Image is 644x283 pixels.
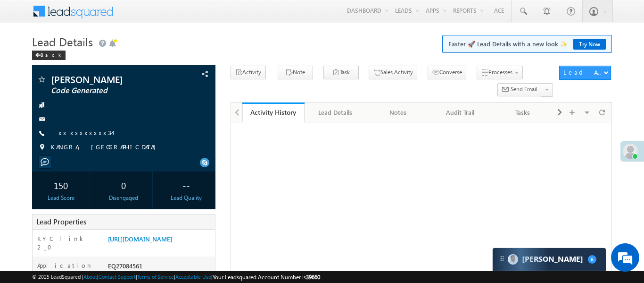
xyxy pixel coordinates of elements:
[51,86,164,95] span: Code Generated
[492,248,606,271] div: carter-dragCarter[PERSON_NAME]6
[428,66,466,79] button: Converse
[137,274,174,280] a: Terms of Service
[231,66,266,79] button: Activity
[32,50,70,58] a: Back
[97,176,150,194] div: 0
[32,273,320,282] span: © 2025 LeadSquared | | | | |
[32,34,93,49] span: Lead Details
[498,255,506,262] img: carter-drag
[511,85,537,94] span: Send Email
[367,103,429,122] a: Notes
[305,103,367,122] a: Lead Details
[312,107,358,118] div: Lead Details
[278,66,313,79] button: Note
[37,261,99,278] label: Application Number
[375,107,421,118] div: Notes
[437,107,483,118] div: Audit Trail
[108,235,172,243] a: [URL][DOMAIN_NAME]
[51,143,160,152] span: KANGRA, [GEOGRAPHIC_DATA]
[51,75,164,84] span: [PERSON_NAME]
[448,39,606,49] span: Faster 🚀 Lead Details with a new look ✨
[499,107,545,118] div: Tasks
[573,39,606,50] a: Try Now
[563,68,603,77] div: Lead Actions
[508,254,518,265] img: Carter
[97,194,150,202] div: Disengaged
[175,274,211,280] a: Acceptable Use
[106,261,215,274] div: EQ27084561
[242,103,305,122] a: Activity History
[306,274,320,281] span: 39660
[160,194,213,202] div: Lead Quality
[34,176,87,194] div: 150
[83,274,97,280] a: About
[522,255,583,264] span: Carter
[323,66,359,79] button: Task
[559,66,611,80] button: Lead Actions
[249,108,297,117] div: Activity History
[37,234,99,251] label: KYC link 2_0
[488,69,512,76] span: Processes
[477,66,523,79] button: Processes
[32,51,66,60] div: Back
[34,194,87,202] div: Lead Score
[99,274,136,280] a: Contact Support
[429,103,492,122] a: Audit Trail
[51,129,112,137] a: +xx-xxxxxxxx34
[369,66,417,79] button: Sales Activity
[213,274,320,281] span: Your Leadsquared Account Number is
[36,217,86,226] span: Lead Properties
[497,83,542,97] button: Send Email
[492,103,554,122] a: Tasks
[160,176,213,194] div: --
[588,255,596,264] span: 6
